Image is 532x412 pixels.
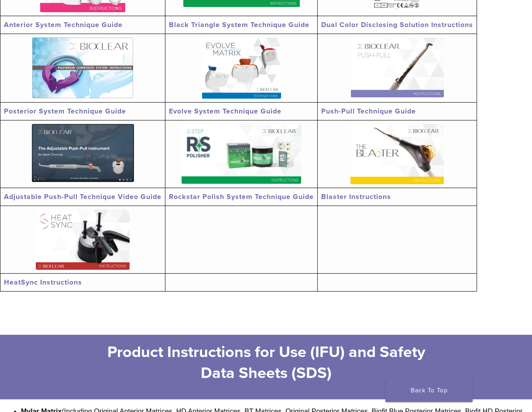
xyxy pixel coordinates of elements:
a: Dual Color Disclosing Solution Instructions [321,21,473,29]
a: Anterior System Technique Guide [4,21,123,29]
a: Back To Top [385,379,473,402]
a: Blaster Instructions [321,192,391,201]
a: Rockstar Polish System Technique Guide [169,192,314,201]
a: Posterior System Technique Guide [4,107,126,116]
h2: Product Instructions for Use (IFU) and Safety Data Sheets (SDS) [95,342,437,384]
a: Push-Pull Technique Guide [321,107,416,116]
a: Evolve System Technique Guide [169,107,281,116]
a: Adjustable Push-Pull Technique Video Guide [4,192,161,201]
a: Black Triangle System Technique Guide [169,21,309,29]
a: HeatSync Instructions [4,278,82,287]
